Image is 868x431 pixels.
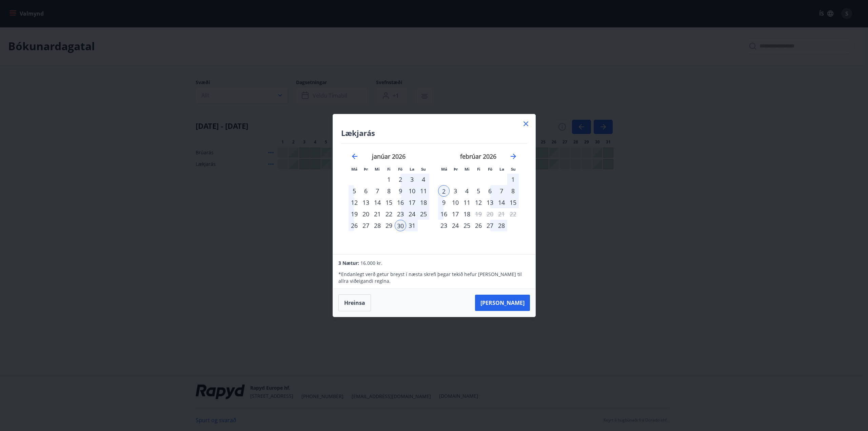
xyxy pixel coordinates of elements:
[395,197,406,208] td: Choose föstudagur, 16. janúar 2026 as your check-in date. It’s available.
[450,185,461,197] td: Choose þriðjudagur, 3. febrúar 2026 as your check-in date. It’s available.
[383,220,395,231] div: 29
[406,220,418,231] div: 31
[383,185,395,197] div: 8
[395,174,406,185] td: Choose föstudagur, 2. janúar 2026 as your check-in date. It’s available.
[438,208,450,220] div: 16
[395,185,406,197] td: Choose föstudagur, 9. janúar 2026 as your check-in date. It’s available.
[473,208,484,220] td: Choose fimmtudagur, 19. febrúar 2026 as your check-in date. It’s available.
[360,185,372,197] div: 6
[507,208,519,220] td: Not available. sunnudagur, 22. febrúar 2026
[338,271,530,285] p: * Endanlegt verð getur breyst í næsta skrefi þegar tekið hefur [PERSON_NAME] til allra viðeigandi...
[418,185,429,197] div: 11
[406,185,418,197] td: Choose laugardagur, 10. janúar 2026 as your check-in date. It’s available.
[473,197,484,208] td: Choose fimmtudagur, 12. febrúar 2026 as your check-in date. It’s available.
[351,166,357,172] small: Má
[496,197,507,208] div: 14
[473,220,484,231] td: Choose fimmtudagur, 26. febrúar 2026 as your check-in date. It’s available.
[406,208,418,220] td: Choose laugardagur, 24. janúar 2026 as your check-in date. It’s available.
[484,185,496,197] div: 6
[484,220,496,231] td: Choose föstudagur, 27. febrúar 2026 as your check-in date. It’s available.
[395,208,406,220] td: Choose föstudagur, 23. janúar 2026 as your check-in date. It’s available.
[395,197,406,208] div: 16
[473,220,484,231] div: 26
[372,152,406,160] strong: janúar 2026
[484,208,496,220] td: Not available. föstudagur, 20. febrúar 2026
[383,185,395,197] td: Choose fimmtudagur, 8. janúar 2026 as your check-in date. It’s available.
[372,197,383,208] div: 14
[496,220,507,231] div: 28
[461,185,473,197] td: Choose miðvikudagur, 4. febrúar 2026 as your check-in date. It’s available.
[383,174,395,185] td: Choose fimmtudagur, 1. janúar 2026 as your check-in date. It’s available.
[360,197,372,208] div: 13
[450,220,461,231] div: 24
[507,197,519,208] div: 15
[349,185,360,197] td: Choose mánudagur, 5. janúar 2026 as your check-in date. It’s available.
[473,185,484,197] td: Choose fimmtudagur, 5. febrúar 2026 as your check-in date. It’s available.
[496,208,507,220] td: Not available. laugardagur, 21. febrúar 2026
[450,220,461,231] td: Choose þriðjudagur, 24. febrúar 2026 as your check-in date. It’s available.
[484,197,496,208] td: Choose föstudagur, 13. febrúar 2026 as your check-in date. It’s available.
[461,185,473,197] div: 4
[488,166,492,172] small: Fö
[410,166,414,172] small: La
[418,197,429,208] td: Choose sunnudagur, 18. janúar 2026 as your check-in date. It’s available.
[406,174,418,185] div: 3
[395,220,406,231] td: Selected as start date. föstudagur, 30. janúar 2026
[395,174,406,185] div: 2
[341,144,527,246] div: Calendar
[360,260,382,266] span: 16.000 kr.
[450,197,461,208] td: Choose þriðjudagur, 10. febrúar 2026 as your check-in date. It’s available.
[395,185,406,197] div: 9
[438,197,450,208] div: 9
[383,197,395,208] td: Choose fimmtudagur, 15. janúar 2026 as your check-in date. It’s available.
[349,185,360,197] div: 5
[383,220,395,231] td: Choose fimmtudagur, 29. janúar 2026 as your check-in date. It’s available.
[421,166,426,172] small: Su
[418,208,429,220] td: Choose sunnudagur, 25. janúar 2026 as your check-in date. It’s available.
[360,197,372,208] td: Choose þriðjudagur, 13. janúar 2026 as your check-in date. It’s available.
[383,197,395,208] div: 15
[484,220,496,231] div: 27
[461,220,473,231] div: 25
[406,185,418,197] div: 10
[507,174,519,185] td: Selected. sunnudagur, 1. febrúar 2026
[438,185,450,197] td: Selected as end date. mánudagur, 2. febrúar 2026
[418,197,429,208] div: 18
[438,220,450,231] div: Aðeins innritun í boði
[507,197,519,208] td: Choose sunnudagur, 15. febrúar 2026 as your check-in date. It’s available.
[360,220,372,231] td: Choose þriðjudagur, 27. janúar 2026 as your check-in date. It’s available.
[360,220,372,231] div: 27
[461,208,473,220] div: 18
[484,185,496,197] td: Choose föstudagur, 6. febrúar 2026 as your check-in date. It’s available.
[461,197,473,208] div: 11
[398,166,402,172] small: Fö
[450,197,461,208] div: 10
[438,220,450,231] td: Choose mánudagur, 23. febrúar 2026 as your check-in date. It’s available.
[360,208,372,220] td: Choose þriðjudagur, 20. janúar 2026 as your check-in date. It’s available.
[461,197,473,208] td: Choose miðvikudagur, 11. febrúar 2026 as your check-in date. It’s available.
[364,166,368,172] small: Þr
[460,152,496,160] strong: febrúar 2026
[372,185,383,197] div: 7
[496,185,507,197] td: Choose laugardagur, 7. febrúar 2026 as your check-in date. It’s available.
[341,128,527,138] h4: Lækjarás
[438,208,450,220] td: Choose mánudagur, 16. febrúar 2026 as your check-in date. It’s available.
[509,152,517,160] div: Move forward to switch to the next month.
[499,166,504,172] small: La
[372,220,383,231] td: Choose miðvikudagur, 28. janúar 2026 as your check-in date. It’s available.
[465,166,470,172] small: Mi
[406,208,418,220] div: 24
[406,197,418,208] div: 17
[383,174,395,185] div: 1
[360,185,372,197] td: Choose þriðjudagur, 6. janúar 2026 as your check-in date. It’s available.
[450,208,461,220] td: Choose þriðjudagur, 17. febrúar 2026 as your check-in date. It’s available.
[360,208,372,220] div: 20
[461,208,473,220] td: Choose miðvikudagur, 18. febrúar 2026 as your check-in date. It’s available.
[387,166,391,172] small: Fi
[473,208,484,220] div: Aðeins útritun í boði
[450,208,461,220] div: 17
[496,220,507,231] td: Choose laugardagur, 28. febrúar 2026 as your check-in date. It’s available.
[473,185,484,197] div: 5
[351,152,359,160] div: Move backward to switch to the previous month.
[418,174,429,185] div: 4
